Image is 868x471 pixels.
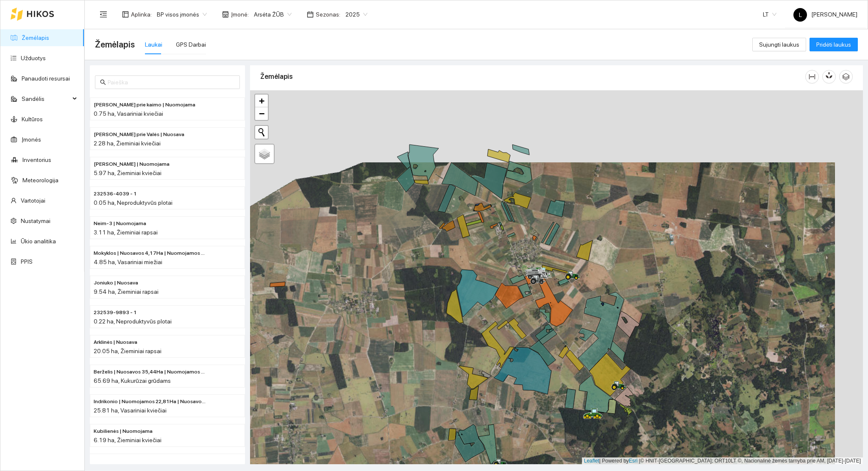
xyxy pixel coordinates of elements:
span: + [259,95,264,106]
a: PPIS [21,258,33,265]
span: Žemėlapis [95,38,135,51]
a: Layers [255,145,274,163]
span: Indrikonio | Nuomojamos 22,81Ha | Nuosavos 3,00 Ha [94,398,207,406]
span: − [259,108,264,119]
div: Laukai [145,40,162,49]
a: Nustatymai [21,217,50,224]
span: BP visos įmonės [157,8,207,21]
span: 5.97 ha, Žieminiai kviečiai [94,170,161,176]
span: Sezonas : [316,10,340,19]
a: Užduotys [21,55,46,61]
span: calendar [307,11,314,18]
span: column-width [806,73,818,80]
span: Aplinka : [131,10,152,19]
span: 232536-4039 - 1 [94,190,137,198]
span: 4.85 ha, Vasariniai miežiai [94,259,162,265]
span: 0.75 ha, Vasariniai kviečiai [94,110,163,117]
a: Zoom in [255,95,268,107]
span: Mokyklos | Nuosavos 4,17Ha | Nuomojamos 0,68Ha [94,249,207,257]
input: Paieška [108,78,235,87]
div: GPS Darbai [176,40,206,49]
span: search [100,79,106,85]
span: layout [122,11,129,18]
span: menu-fold [100,11,107,18]
a: Kultūros [22,116,43,123]
span: 65.69 ha, Kukurūzai grūdams [94,377,171,384]
span: Neim-3 | Nuomojama [94,220,146,228]
span: Joniuko | Nuosava [94,279,138,287]
span: Įmonė : [231,10,249,19]
span: 2025 [345,8,367,21]
button: column-width [805,70,819,84]
span: 2.28 ha, Žieminiai kviečiai [94,140,161,147]
span: Ginaičių Valiaus | Nuomojama [94,160,170,168]
span: 0.22 ha, Neproduktyvūs plotai [94,318,172,325]
a: Pridėti laukus [810,41,858,48]
span: 0.05 ha, Neproduktyvūs plotai [94,199,172,206]
button: Sujungti laukus [752,38,806,51]
span: Berželis | Nuosavos 35,44Ha | Nuomojamos 30,25Ha [94,368,207,376]
span: 25.81 ha, Vasariniai kviečiai [94,407,167,414]
button: menu-fold [95,6,112,23]
span: Sandėlis [22,90,70,107]
span: Rolando prie kaimo | Nuomojama [94,101,195,109]
span: [PERSON_NAME] [793,11,857,18]
a: Zoom out [255,107,268,120]
a: Meteorologija [22,177,58,184]
a: Esri [629,458,638,464]
span: Rolando prie Valės | Nuosava [94,131,184,139]
span: Sujungti laukus [759,40,799,49]
a: Inventorius [22,156,51,163]
span: Arsėta ŽŪB [254,8,292,21]
span: Arklinės | Nuosava [94,338,137,346]
div: | Powered by © HNIT-[GEOGRAPHIC_DATA]; ORT10LT ©, Nacionalinė žemės tarnyba prie AM, [DATE]-[DATE] [582,457,863,465]
button: Pridėti laukus [810,38,858,51]
span: shop [222,11,229,18]
span: 6.19 ha, Žieminiai kviečiai [94,437,161,443]
a: Žemėlapis [22,34,49,41]
span: 3.11 ha, Žieminiai rapsai [94,229,158,236]
span: L [799,8,802,22]
a: Leaflet [584,458,599,464]
a: Vartotojai [21,197,45,204]
div: Žemėlapis [260,64,805,89]
a: Ūkio analitika [21,238,56,245]
span: Pridėti laukus [816,40,851,49]
span: 20.05 ha, Žieminiai rapsai [94,348,161,354]
a: Panaudoti resursai [22,75,70,82]
span: 232539-9893 - 1 [94,309,137,317]
a: Sujungti laukus [752,41,806,48]
span: Kubilienės | Nuomojama [94,427,153,435]
span: LT [763,8,776,21]
span: | [639,458,640,464]
span: 9.54 ha, Žieminiai rapsai [94,288,159,295]
button: Initiate a new search [255,126,268,139]
a: Įmonės [22,136,41,143]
